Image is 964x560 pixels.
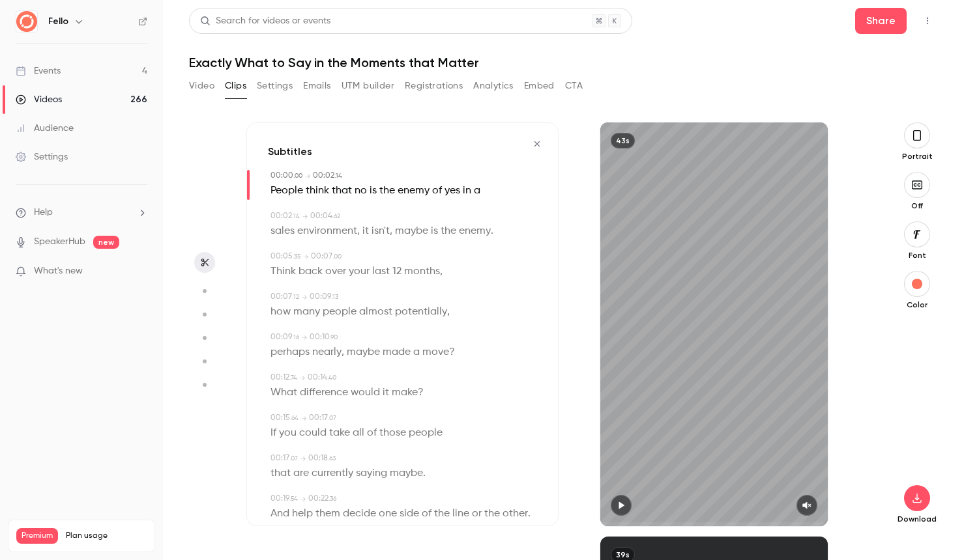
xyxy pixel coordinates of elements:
[330,334,338,341] span: . 90
[312,464,353,483] span: currently
[189,76,214,96] button: Video
[491,222,493,240] span: .
[398,182,430,200] span: enemy
[302,212,308,221] span: →
[343,505,376,523] span: decide
[349,262,370,281] span: your
[449,343,455,361] span: ?
[351,384,380,402] span: would
[292,505,313,523] span: help
[325,262,346,281] span: over
[315,505,340,523] span: them
[305,171,310,181] span: →
[200,14,330,28] div: Search for videos or events
[524,76,555,96] button: Embed
[329,496,336,502] span: . 36
[302,292,307,302] span: →
[463,182,471,200] span: in
[896,201,938,211] p: Off
[323,303,357,321] span: people
[413,343,420,361] span: a
[434,505,450,523] span: the
[308,455,328,462] span: 00:18
[473,76,514,96] button: Analytics
[379,424,406,442] span: those
[379,182,395,200] span: the
[332,253,342,260] span: . 00
[270,172,293,180] span: 00:00
[400,505,419,523] span: side
[383,343,411,361] span: made
[306,182,329,200] span: think
[356,464,387,483] span: saying
[409,424,443,442] span: people
[300,494,306,504] span: →
[270,455,289,462] span: 00:17
[432,182,442,200] span: of
[300,384,348,402] span: difference
[328,415,336,421] span: . 07
[359,303,392,321] span: almost
[383,384,389,402] span: it
[16,64,61,77] div: Events
[270,464,291,483] span: that
[270,414,290,422] span: 00:15
[440,262,443,281] span: ,
[279,424,297,442] span: you
[310,293,331,301] span: 00:09
[347,343,380,361] span: maybe
[418,384,424,402] span: ?
[297,222,357,240] span: environment
[309,414,328,422] span: 00:17
[270,333,292,341] span: 00:09
[355,182,367,200] span: no
[289,455,298,462] span: . 07
[270,262,296,281] span: Think
[270,222,295,240] span: sales
[334,173,342,179] span: . 14
[303,252,308,262] span: →
[353,424,364,442] span: all
[431,222,438,240] span: is
[292,213,300,219] span: . 14
[357,222,360,240] span: ,
[372,222,390,240] span: isn't
[292,294,299,300] span: . 12
[270,212,292,220] span: 00:02
[565,76,583,96] button: CTA
[896,250,938,260] p: Font
[392,262,402,281] span: 12
[289,374,297,381] span: . 74
[362,222,369,240] span: it
[459,222,491,240] span: enemy
[392,384,418,402] span: make
[34,235,85,249] a: SpeakerHub
[313,172,334,180] span: 00:02
[311,253,332,260] span: 00:07
[528,505,531,523] span: .
[257,76,293,96] button: Settings
[441,222,456,240] span: the
[452,505,469,523] span: line
[312,343,342,361] span: nearly
[332,213,340,219] span: . 62
[16,528,58,544] span: Premium
[472,505,482,523] span: or
[270,182,303,200] span: People
[896,514,938,524] p: Download
[301,413,306,423] span: →
[270,303,291,321] span: how
[292,334,299,341] span: . 16
[34,206,53,219] span: Help
[293,173,302,179] span: . 00
[293,464,309,483] span: are
[289,496,298,502] span: . 54
[310,212,332,220] span: 00:04
[423,464,426,483] span: .
[66,531,147,541] span: Plan usage
[303,76,330,96] button: Emails
[342,343,344,361] span: ,
[474,182,480,200] span: a
[329,424,350,442] span: take
[270,343,310,361] span: perhaps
